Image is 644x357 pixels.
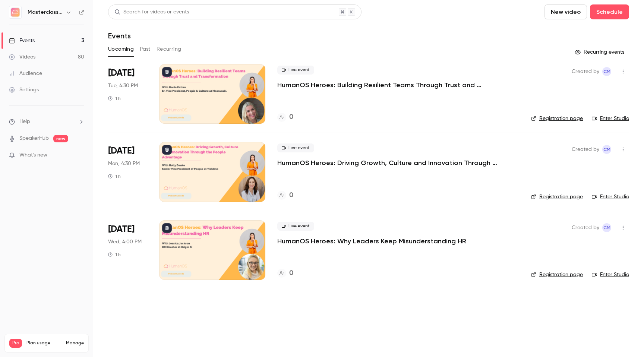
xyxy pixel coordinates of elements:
span: Tue, 4:30 PM [108,82,138,89]
span: Wed, 4:00 PM [108,238,142,246]
span: Created by [572,67,599,76]
li: help-dropdown-opener [9,118,84,126]
h4: 0 [289,112,293,122]
div: Sep 1 Mon, 4:30 PM (Europe/London) [108,142,147,202]
div: Events [9,37,35,44]
button: New video [544,4,587,19]
button: Upcoming [108,43,134,55]
span: Live event [277,66,314,75]
a: SpeakerHub [19,135,49,142]
a: Enter Studio [592,115,629,122]
a: Registration page [531,115,583,122]
div: Search for videos or events [114,8,189,16]
span: Live event [277,222,314,231]
span: CM [603,67,610,76]
h6: Masterclass Channel [28,9,63,16]
button: Recurring [157,43,181,55]
span: CM [603,223,610,232]
a: 0 [277,112,293,122]
div: Videos [9,53,35,61]
span: Connor McManus [602,67,611,76]
div: Settings [9,86,39,94]
a: Registration page [531,271,583,278]
h1: Events [108,31,131,40]
span: Connor McManus [602,223,611,232]
a: Enter Studio [592,271,629,278]
span: Created by [572,223,599,232]
div: Audience [9,70,42,77]
h4: 0 [289,268,293,278]
div: Aug 26 Tue, 4:30 PM (Europe/London) [108,64,147,124]
h4: 0 [289,190,293,200]
a: HumanOS Heroes: Why Leaders Keep Misunderstanding HR [277,237,466,246]
a: Registration page [531,193,583,200]
span: Plan usage [26,340,61,346]
button: Schedule [590,4,629,19]
button: Past [140,43,151,55]
a: Enter Studio [592,193,629,200]
span: Help [19,118,30,126]
div: 1 h [108,95,121,101]
span: CM [603,145,610,154]
span: Live event [277,143,314,152]
button: Recurring events [571,46,629,58]
span: Mon, 4:30 PM [108,160,140,167]
div: Sep 10 Wed, 4:00 PM (Europe/London) [108,220,147,280]
span: [DATE] [108,223,135,235]
div: 1 h [108,173,121,179]
a: 0 [277,190,293,200]
span: [DATE] [108,145,135,157]
a: HumanOS Heroes: Building Resilient Teams Through Trust and Transformation [277,80,501,89]
span: What's new [19,151,47,159]
span: new [53,135,68,142]
img: Masterclass Channel [9,6,21,18]
span: Pro [9,339,22,348]
span: [DATE] [108,67,135,79]
span: Created by [572,145,599,154]
div: 1 h [108,252,121,258]
a: 0 [277,268,293,278]
a: Manage [66,340,84,346]
a: HumanOS Heroes: Driving Growth, Culture and Innovation Through the People Advantage [277,158,501,167]
span: Connor McManus [602,145,611,154]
